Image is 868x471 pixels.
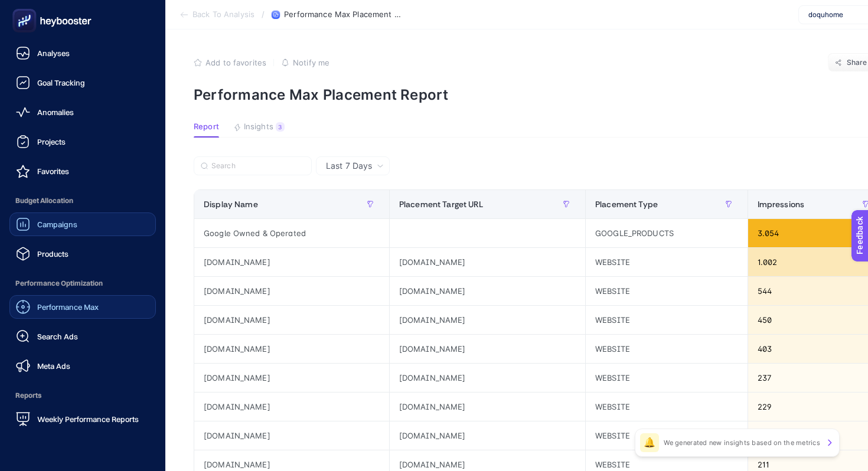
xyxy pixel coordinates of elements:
[37,107,74,117] span: Anomalies
[399,199,483,209] span: Placement Target URL
[37,78,85,87] span: Goal Tracking
[9,242,156,266] a: Products
[37,48,70,58] span: Analyses
[192,10,254,19] span: Back To Analysis
[9,212,156,236] a: Campaigns
[586,364,748,392] div: WEBSITE
[37,137,66,146] span: Projects
[194,421,389,450] div: [DOMAIN_NAME]
[847,58,867,67] span: Share
[586,335,748,363] div: WEBSITE
[586,421,748,450] div: WEBSITE
[194,58,266,67] button: Add to favorites
[9,159,156,183] a: Favorites
[390,248,585,276] div: [DOMAIN_NAME]
[9,354,156,378] a: Meta Ads
[390,421,585,450] div: [DOMAIN_NAME]
[194,306,389,334] div: [DOMAIN_NAME]
[204,199,258,209] span: Display Name
[9,384,156,407] span: Reports
[37,414,139,424] span: Weekly Performance Reports
[758,199,805,209] span: Impressions
[37,361,70,371] span: Meta Ads
[262,9,265,19] span: /
[586,277,748,305] div: WEBSITE
[284,10,402,19] span: Performance Max Placement Report
[37,220,77,229] span: Campaigns
[37,249,68,259] span: Products
[9,41,156,65] a: Analyses
[9,295,156,319] a: Performance Max
[194,219,389,247] div: Google Owned & Operated
[9,71,156,94] a: Goal Tracking
[9,407,156,431] a: Weekly Performance Reports
[9,272,156,295] span: Performance Optimization
[281,58,329,67] button: Notify me
[586,306,748,334] div: WEBSITE
[586,392,748,421] div: WEBSITE
[390,392,585,421] div: [DOMAIN_NAME]
[9,325,156,348] a: Search Ads
[194,248,389,276] div: [DOMAIN_NAME]
[390,364,585,392] div: [DOMAIN_NAME]
[194,364,389,392] div: [DOMAIN_NAME]
[595,199,658,209] span: Placement Type
[390,277,585,305] div: [DOMAIN_NAME]
[326,160,372,172] span: Last 7 Days
[205,58,266,67] span: Add to favorites
[37,166,69,176] span: Favorites
[9,130,156,153] a: Projects
[9,100,156,124] a: Anomalies
[640,433,659,452] div: 🔔
[194,335,389,363] div: [DOMAIN_NAME]
[276,122,285,132] div: 3
[244,122,273,132] span: Insights
[194,277,389,305] div: [DOMAIN_NAME]
[194,392,389,421] div: [DOMAIN_NAME]
[37,302,99,312] span: Performance Max
[9,189,156,212] span: Budget Allocation
[293,58,329,67] span: Notify me
[37,332,78,341] span: Search Ads
[664,438,820,447] p: We generated new insights based on the metrics
[586,248,748,276] div: WEBSITE
[390,306,585,334] div: [DOMAIN_NAME]
[586,219,748,247] div: GOOGLE_PRODUCTS
[194,122,219,132] span: Report
[211,162,305,171] input: Search
[7,4,45,13] span: Feedback
[390,335,585,363] div: [DOMAIN_NAME]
